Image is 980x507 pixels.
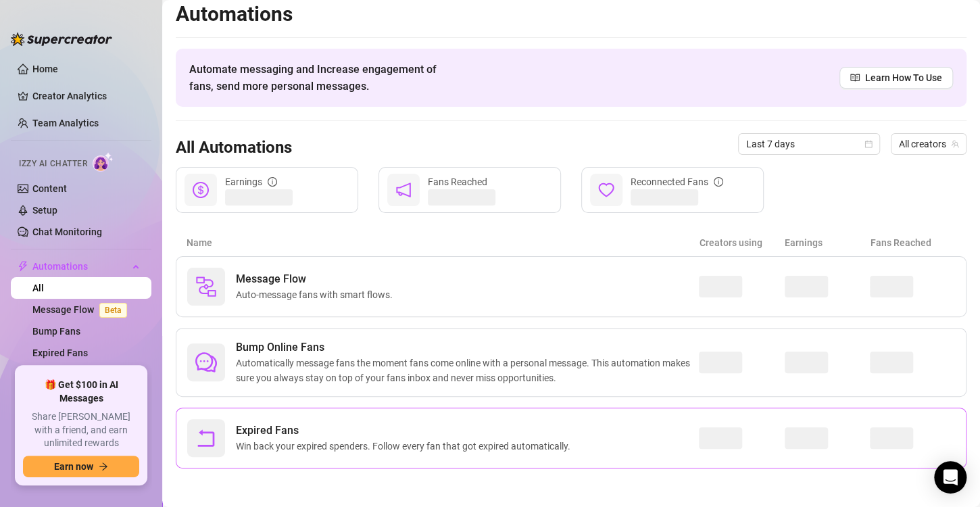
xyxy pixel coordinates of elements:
span: calendar [864,140,873,148]
h2: Automations [176,1,966,27]
span: 🎁 Get $100 in AI Messages [23,379,139,405]
span: Automatically message fans the moment fans come online with a personal message. This automation m... [236,356,699,385]
span: Learn How To Use [865,70,942,85]
span: Automate messaging and Increase engagement of fans, send more personal messages. [189,61,449,95]
a: Chat Monitoring [32,226,102,237]
a: Creator Analytics [32,85,141,107]
a: Content [32,183,67,194]
span: Expired Fans [236,422,576,439]
span: dollar [193,182,209,198]
span: Message Flow [236,271,398,287]
span: comment [195,352,217,373]
span: All creators [899,134,958,154]
span: Last 7 days [746,134,872,154]
a: Expired Fans [32,347,88,358]
span: thunderbolt [18,261,28,272]
article: Creators using [700,235,785,250]
span: read [850,73,860,82]
span: arrow-right [99,462,108,471]
span: Earn now [54,461,93,472]
span: Share [PERSON_NAME] with a friend, and earn unlimited rewards [23,410,139,450]
span: info-circle [714,177,723,187]
span: heart [598,182,614,198]
a: Message FlowBeta [32,304,132,315]
h3: All Automations [176,137,292,159]
span: rollback [195,427,217,449]
a: Bump Fans [32,326,80,337]
a: Home [32,64,58,74]
span: team [951,140,959,148]
a: Setup [32,205,57,216]
span: Win back your expired spenders. Follow every fan that got expired automatically. [236,439,576,454]
span: Auto-message fans with smart flows. [236,287,398,302]
article: Fans Reached [871,235,956,250]
a: All [32,283,44,293]
div: Earnings [225,174,277,189]
div: Reconnected Fans [631,174,723,189]
a: Learn How To Use [839,67,953,89]
span: info-circle [268,177,277,187]
article: Name [187,235,700,250]
span: notification [395,182,412,198]
span: Izzy AI Chatter [19,158,87,170]
article: Earnings [785,235,870,250]
button: Earn nowarrow-right [23,456,139,477]
img: AI Chatter [93,152,114,172]
img: svg%3e [195,276,217,297]
span: Beta [99,303,127,318]
span: Bump Online Fans [236,339,699,356]
span: Fans Reached [428,176,487,187]
img: logo-BBDzfeDw.svg [11,32,112,46]
a: Team Analytics [32,118,99,128]
div: Open Intercom Messenger [934,461,966,493]
span: Automations [32,256,128,277]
